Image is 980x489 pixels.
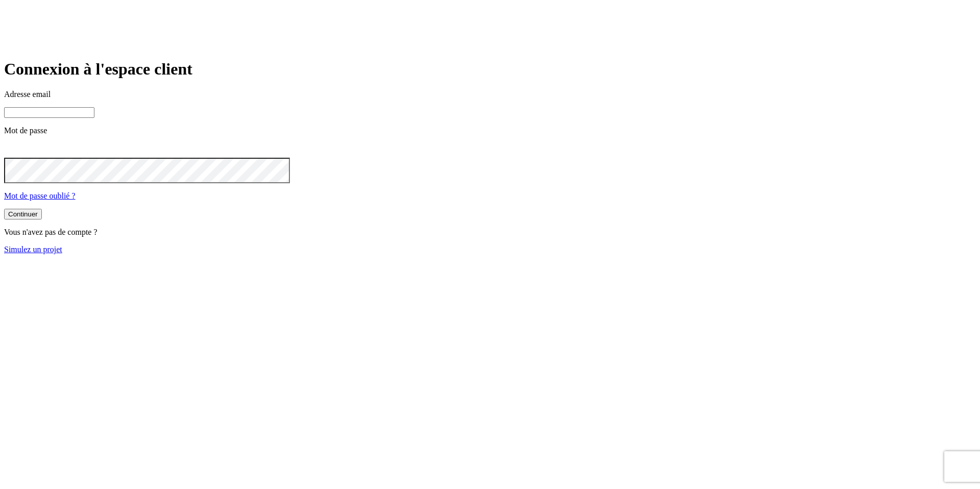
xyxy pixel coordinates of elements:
div: Continuer [8,210,38,218]
a: Mot de passe oublié ? [4,191,76,200]
button: Continuer [4,209,42,219]
p: Adresse email [4,90,976,99]
h1: Connexion à l'espace client [4,60,976,79]
p: Vous n'avez pas de compte ? [4,228,976,237]
p: Mot de passe [4,126,976,135]
a: Simulez un projet [4,245,62,254]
